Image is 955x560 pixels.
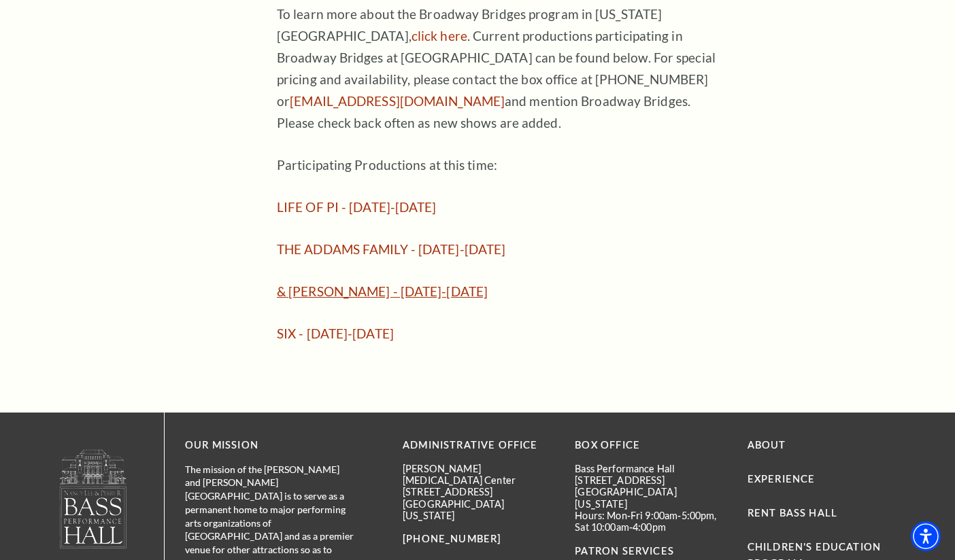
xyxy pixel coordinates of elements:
[748,439,786,451] a: About
[277,3,719,134] p: To learn more about the Broadway Bridges program in [US_STATE][GEOGRAPHIC_DATA], . Current produc...
[403,531,554,548] p: [PHONE_NUMBER]
[911,521,941,551] div: Accessibility Menu
[403,463,554,487] p: [PERSON_NAME][MEDICAL_DATA] Center
[277,199,437,215] a: LIFE OF PI - [DATE]-[DATE]
[277,154,719,176] p: Participating Productions at this time:
[277,326,394,341] a: SIX - [DATE]-[DATE]
[403,498,554,522] p: [GEOGRAPHIC_DATA][US_STATE]
[748,473,816,485] a: Experience
[277,283,488,299] a: & [PERSON_NAME] - [DATE]-[DATE]
[277,241,505,257] a: THE ADDAMS FAMILY - [DATE]-[DATE]
[290,93,505,109] a: [EMAIL_ADDRESS][DOMAIN_NAME]
[403,437,554,454] p: Administrative Office
[575,486,726,510] p: [GEOGRAPHIC_DATA][US_STATE]
[412,28,467,43] a: To learn more about the Broadway Bridges program in New York City, click here - open in a new tab
[575,510,726,533] p: Hours: Mon-Fri 9:00am-5:00pm, Sat 10:00am-4:00pm
[748,507,837,519] a: Rent Bass Hall
[575,474,726,486] p: [STREET_ADDRESS]
[575,463,726,474] p: Bass Performance Hall
[58,449,128,548] img: owned and operated by Performing Arts Fort Worth, A NOT-FOR-PROFIT 501(C)3 ORGANIZATION
[185,437,355,454] p: OUR MISSION
[575,437,726,454] p: BOX OFFICE
[403,486,554,497] p: [STREET_ADDRESS]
